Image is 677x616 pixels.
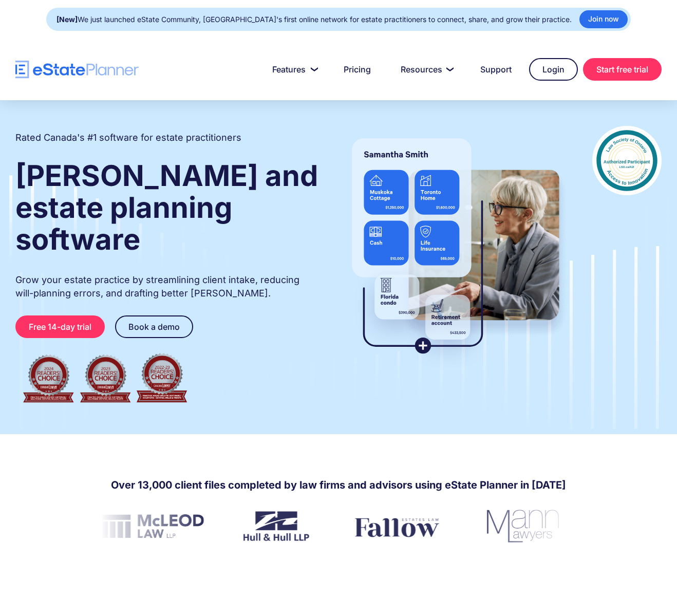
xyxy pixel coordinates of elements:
[15,61,139,79] a: home
[340,126,572,367] img: estate planner showing wills to their clients, using eState Planner, a leading estate planning so...
[388,59,463,80] a: Resources
[57,15,78,24] strong: [New]
[579,10,628,28] a: Join now
[583,58,662,81] a: Start free trial
[115,315,193,338] a: Book a demo
[529,58,578,81] a: Login
[111,478,566,492] h4: Over 13,000 client files completed by law firms and advisors using eState Planner in [DATE]
[260,59,326,80] a: Features
[15,315,105,338] a: Free 14-day trial
[57,12,572,27] div: We just launched eState Community, [GEOGRAPHIC_DATA]'s first online network for estate practition...
[468,59,524,80] a: Support
[15,158,318,257] strong: [PERSON_NAME] and estate planning software
[15,273,319,300] p: Grow your estate practice by streamlining client intake, reducing will-planning errors, and draft...
[15,131,241,144] h2: Rated Canada's #1 software for estate practitioners
[331,59,383,80] a: Pricing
